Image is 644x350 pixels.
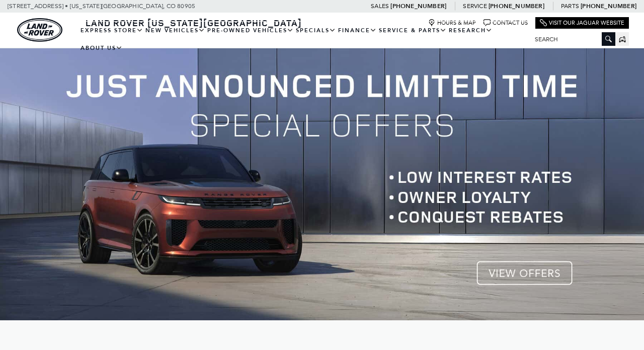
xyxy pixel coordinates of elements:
a: Service & Parts [378,22,448,39]
a: [PHONE_NUMBER] [390,2,446,10]
span: Service [463,3,487,10]
nav: Main Navigation [79,22,527,57]
a: New Vehicles [144,22,206,39]
a: land-rover [17,18,62,42]
a: Finance [337,22,378,39]
a: [PHONE_NUMBER] [581,2,636,10]
span: Parts [561,3,579,10]
a: Land Rover [US_STATE][GEOGRAPHIC_DATA] [79,17,308,29]
span: Land Rover [US_STATE][GEOGRAPHIC_DATA] [86,17,302,29]
a: Visit Our Jaguar Website [540,19,624,27]
a: [STREET_ADDRESS] • [US_STATE][GEOGRAPHIC_DATA], CO 80905 [8,3,195,10]
a: Specials [295,22,337,39]
a: Pre-Owned Vehicles [206,22,295,39]
a: EXPRESS STORE [79,22,144,39]
img: Land Rover [17,18,62,42]
a: Research [448,22,494,39]
a: Contact Us [484,19,528,27]
span: Sales [371,3,389,10]
a: Hours & Map [428,19,476,27]
a: [PHONE_NUMBER] [489,2,544,10]
input: Search [527,33,615,45]
a: About Us [79,39,124,57]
